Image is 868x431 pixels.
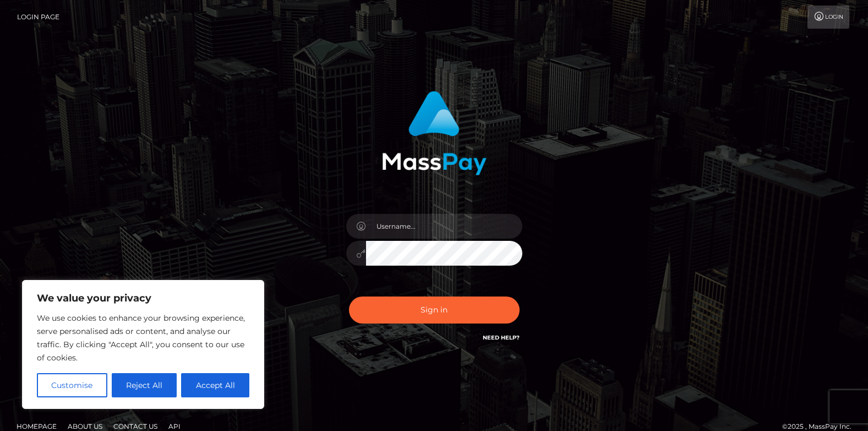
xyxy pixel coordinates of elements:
[382,91,487,175] img: MassPay Login
[37,292,249,305] p: We value your privacy
[181,373,249,397] button: Accept All
[37,373,107,397] button: Customise
[807,6,849,29] a: Login
[37,311,249,364] p: We use cookies to enhance your browsing experience, serve personalised ads or content, and analys...
[22,280,264,409] div: We value your privacy
[112,373,177,397] button: Reject All
[483,334,520,341] a: Need Help?
[17,6,59,29] a: Login Page
[349,297,520,324] button: Sign in
[366,214,522,239] input: Username...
